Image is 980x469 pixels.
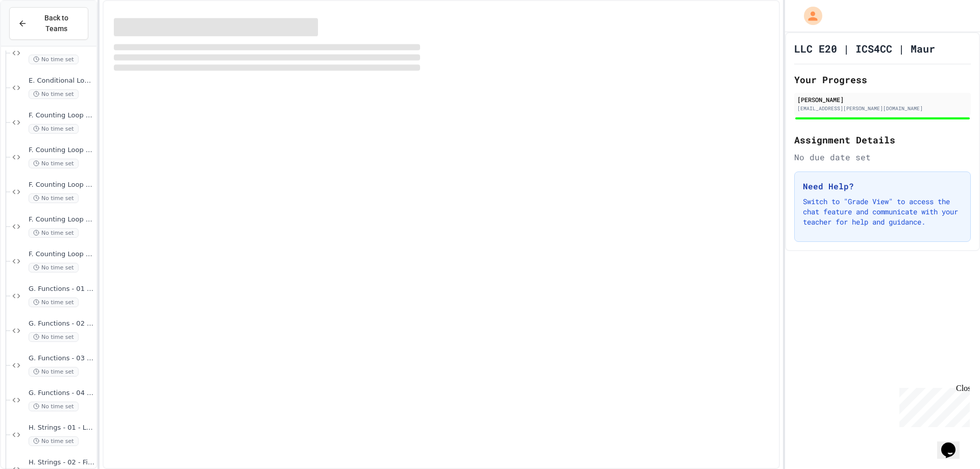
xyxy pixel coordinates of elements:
[29,354,94,363] span: G. Functions - 03 - Get Average
[29,159,79,168] span: No time set
[29,55,79,64] span: No time set
[794,41,935,56] h1: LLC E20 | ICS4CC | Maur
[803,180,962,192] h3: Need Help?
[794,151,971,163] div: No due date set
[29,424,94,432] span: H. Strings - 01 - Length
[29,228,79,238] span: No time set
[9,7,88,40] button: Back to Teams
[33,13,80,34] span: Back to Teams
[29,319,94,328] span: G. Functions - 02 - Max Number
[29,389,94,398] span: G. Functions - 04 - Sale Price
[794,133,971,147] h2: Assignment Details
[29,332,79,342] span: No time set
[29,298,79,307] span: No time set
[29,181,94,189] span: F. Counting Loop - 03 - Count up by 4
[29,146,94,155] span: F. Counting Loop - 02 - Count down by 1
[797,105,968,112] div: [EMAIL_ADDRESS][PERSON_NAME][DOMAIN_NAME]
[4,4,70,65] div: Chat with us now!Close
[29,124,79,134] span: No time set
[29,367,79,377] span: No time set
[29,436,79,446] span: No time set
[29,193,79,203] span: No time set
[29,215,94,224] span: F. Counting Loop - 04 - Printing Patterns
[29,402,79,411] span: No time set
[803,196,962,227] p: Switch to "Grade View" to access the chat feature and communicate with your teacher for help and ...
[29,263,79,273] span: No time set
[29,458,94,467] span: H. Strings - 02 - First A
[794,72,971,87] h2: Your Progress
[793,4,825,28] div: My Account
[29,285,94,293] span: G. Functions - 01 - Print Numbers
[937,428,970,459] iframe: chat widget
[895,384,970,427] iframe: chat widget
[29,111,94,120] span: F. Counting Loop - 01 - Count up by 1
[797,95,968,104] div: [PERSON_NAME]
[29,77,94,85] span: E. Conditional Loop - 07 - PIN Code
[29,250,94,259] span: F. Counting Loop - 05 - Timestable
[29,89,79,99] span: No time set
